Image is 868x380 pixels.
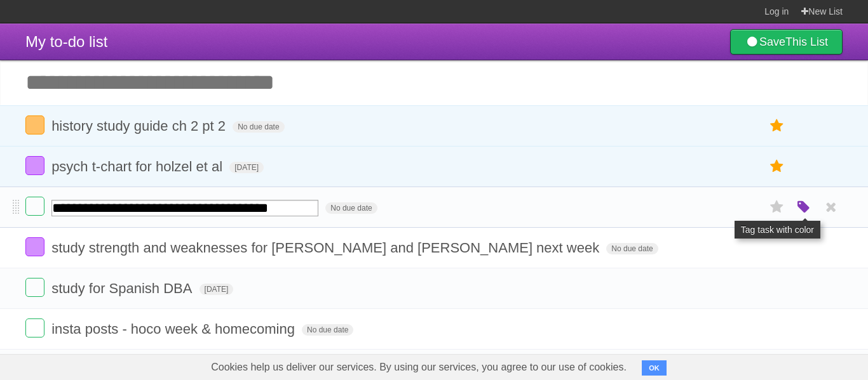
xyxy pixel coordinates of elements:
[765,197,789,218] label: Star task
[25,33,107,50] span: My to-do list
[606,243,658,254] span: No due date
[25,237,44,256] label: Done
[229,162,264,173] span: [DATE]
[325,202,377,214] span: No due date
[51,280,195,296] span: study for Spanish DBA
[25,156,44,175] label: Done
[302,324,353,336] span: No due date
[51,321,298,337] span: insta posts - hoco week & homecoming
[51,118,229,134] span: history study guide ch 2 pt 2
[51,240,602,256] span: study strength and weaknesses for [PERSON_NAME] and [PERSON_NAME] next week
[198,355,639,380] span: Cookies help us deliver our services. By using our services, you agree to our use of cookies.
[25,197,44,216] label: Done
[730,29,843,55] a: SaveThis List
[765,156,789,177] label: Star task
[25,115,44,134] label: Done
[25,318,44,337] label: Done
[785,36,828,48] b: This List
[51,159,226,174] span: psych t-chart for holzel et al
[765,115,789,136] label: Star task
[233,121,284,133] span: No due date
[200,284,234,295] span: [DATE]
[642,360,667,376] button: OK
[25,278,44,297] label: Done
